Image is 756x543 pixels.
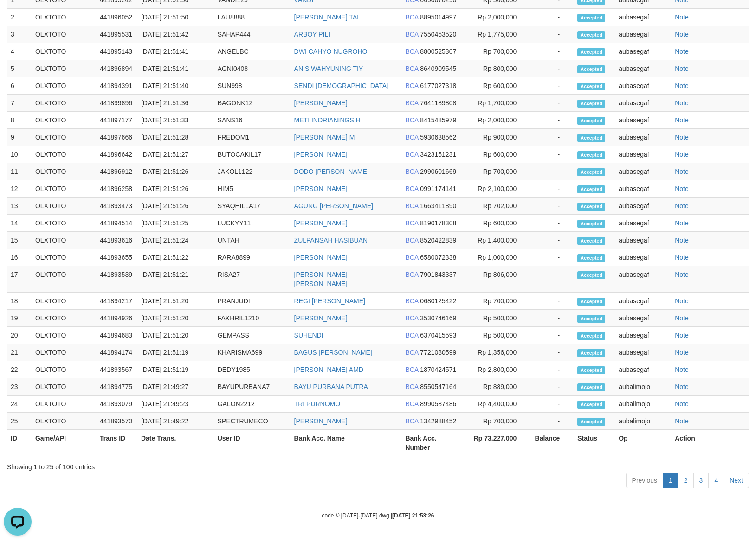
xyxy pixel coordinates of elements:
td: 15 [7,232,32,249]
a: Note [675,82,689,89]
td: - [530,215,574,232]
td: aubasegaf [615,129,671,146]
span: Accepted [577,83,605,90]
td: RARA8899 [214,249,291,266]
td: 2 [7,9,32,26]
a: ARBOY PILI [294,31,330,38]
span: Copy 6580072338 to clipboard [420,254,456,261]
td: 12 [7,180,32,198]
span: Copy 5930638562 to clipboard [420,134,456,141]
td: - [530,327,574,344]
td: - [530,60,574,77]
a: SENDI [DEMOGRAPHIC_DATA] [294,82,388,89]
td: BUTOCAKIL17 [214,146,291,163]
td: Rp 1,700,000 [466,95,530,112]
a: Note [675,366,689,373]
span: Accepted [577,117,605,125]
a: [PERSON_NAME] TAL [294,13,361,21]
td: aubasegaf [615,249,671,266]
td: Rp 1,775,000 [466,26,530,43]
a: Next [724,473,749,488]
a: Note [675,48,689,55]
a: [PERSON_NAME] [294,151,348,158]
td: 14 [7,215,32,232]
a: AGUNG [PERSON_NAME] [294,202,373,210]
td: aubasegaf [615,293,671,310]
td: JAKOL1122 [214,163,291,180]
td: - [530,77,574,95]
td: OLXTOTO [32,266,96,293]
td: aubasegaf [615,146,671,163]
a: DODO [PERSON_NAME] [294,168,369,175]
a: DWI CAHYO NUGROHO [294,48,368,55]
td: 441893655 [96,249,137,266]
td: [DATE] 21:51:21 [137,266,214,293]
td: [DATE] 21:51:33 [137,112,214,129]
span: Copy 8800525307 to clipboard [420,48,456,55]
td: 22 [7,361,32,378]
span: Copy 7721080599 to clipboard [420,349,456,356]
span: BCA [405,219,418,227]
td: aubasegaf [615,327,671,344]
span: BCA [405,99,418,107]
td: GEMPASS [214,327,291,344]
td: aubasegaf [615,26,671,43]
td: OLXTOTO [32,232,96,249]
td: 441896894 [96,60,137,77]
td: 6 [7,77,32,95]
a: 4 [708,473,724,488]
td: aubasegaf [615,266,671,293]
td: aubasegaf [615,215,671,232]
td: 13 [7,198,32,215]
td: 441896258 [96,180,137,198]
td: DEDY1985 [214,361,291,378]
td: OLXTOTO [32,198,96,215]
td: 21 [7,344,32,361]
span: BCA [405,297,418,305]
a: Note [675,151,689,158]
td: OLXTOTO [32,327,96,344]
td: Rp 700,000 [466,43,530,60]
td: PRANJUDI [214,293,291,310]
a: REGI [PERSON_NAME] [294,297,365,305]
td: OLXTOTO [32,344,96,361]
td: 5 [7,60,32,77]
td: [DATE] 21:51:19 [137,344,214,361]
td: Rp 702,000 [466,198,530,215]
td: 441896052 [96,9,137,26]
td: 441894514 [96,215,137,232]
td: 441894174 [96,344,137,361]
td: - [530,146,574,163]
td: 8 [7,112,32,129]
a: Note [675,314,689,322]
span: Copy 1870424571 to clipboard [420,366,456,373]
span: BCA [405,168,418,175]
td: SYAQHILLA17 [214,198,291,215]
a: [PERSON_NAME] [294,99,348,107]
td: - [530,249,574,266]
a: [PERSON_NAME] [PERSON_NAME] [294,271,348,287]
a: [PERSON_NAME] M [294,134,355,141]
td: 441893567 [96,361,137,378]
td: [DATE] 21:51:19 [137,361,214,378]
td: - [530,163,574,180]
a: [PERSON_NAME] [294,314,348,322]
td: [DATE] 21:51:26 [137,163,214,180]
td: [DATE] 21:51:42 [137,26,214,43]
a: TRI PURNOMO [294,400,341,408]
span: BCA [405,202,418,210]
td: Rp 500,000 [466,310,530,327]
span: Accepted [577,14,605,22]
td: OLXTOTO [32,146,96,163]
td: Rp 1,356,000 [466,344,530,361]
span: BCA [405,151,418,158]
a: [PERSON_NAME] [294,254,348,261]
a: Note [675,134,689,141]
td: aubasegaf [615,43,671,60]
a: Note [675,13,689,21]
td: OLXTOTO [32,249,96,266]
td: 441894926 [96,310,137,327]
td: Rp 1,400,000 [466,232,530,249]
span: Copy 3530746169 to clipboard [420,314,456,322]
td: 9 [7,129,32,146]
